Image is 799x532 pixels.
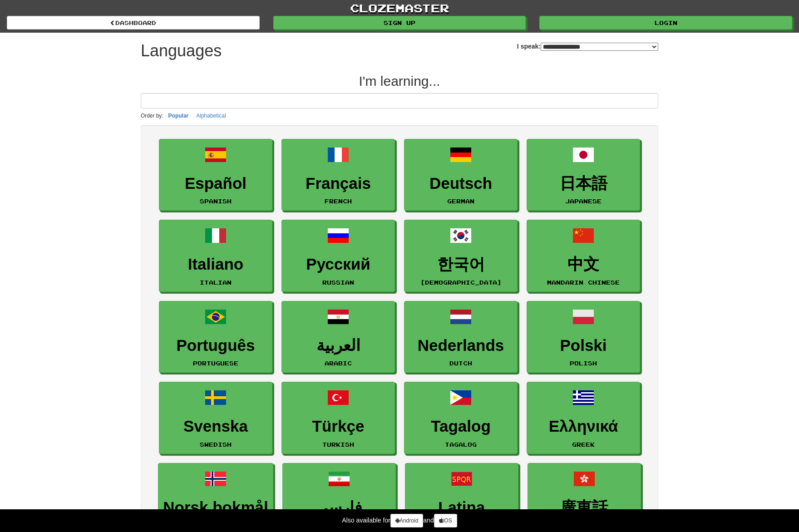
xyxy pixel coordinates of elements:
a: Android [390,514,423,527]
h3: Ελληνικά [532,418,635,435]
a: РусскийRussian [281,220,395,292]
a: DeutschGerman [404,139,518,211]
button: Alphabetical [193,111,228,121]
small: Order by: [141,113,163,119]
a: dashboard [7,16,260,30]
small: Greek [572,441,595,448]
h3: 日本語 [532,175,635,192]
a: Login [539,16,792,30]
a: PolskiPolish [527,301,640,373]
small: Japanese [565,198,602,204]
h3: Polski [532,337,635,355]
button: Popular [166,111,192,121]
small: Mandarin Chinese [547,279,620,286]
a: العربيةArabic [281,301,395,373]
h3: Deutsch [409,175,513,192]
h3: Русский [286,256,390,273]
a: ItalianoItalian [159,220,272,292]
a: PortuguêsPortuguese [159,301,272,373]
h3: Español [164,175,267,192]
h3: 中文 [532,256,635,273]
h3: 한국어 [409,256,513,273]
h3: Nederlands [409,337,513,355]
small: Portuguese [193,360,238,366]
h3: Latina [410,499,513,517]
small: German [447,198,474,204]
label: I speak: [517,42,658,51]
h3: Türkçe [286,418,390,435]
a: TagalogTagalog [404,382,518,454]
a: iOS [434,514,457,527]
a: 中文Mandarin Chinese [527,220,640,292]
a: ΕλληνικάGreek [527,382,640,454]
small: Dutch [449,360,472,366]
h3: Italiano [164,256,267,273]
h3: العربية [286,337,390,355]
a: 日本語Japanese [527,139,640,211]
a: FrançaisFrench [281,139,395,211]
h3: Norsk bokmål [163,499,268,517]
small: Russian [322,279,354,286]
h1: Languages [141,42,222,60]
h3: فارسی [287,499,391,517]
a: Sign up [273,16,526,30]
a: 한국어[DEMOGRAPHIC_DATA] [404,220,518,292]
small: French [325,198,352,204]
h3: Français [286,175,390,192]
h3: 廣東話 [533,499,636,517]
small: Arabic [325,360,352,366]
small: Spanish [200,198,232,204]
h3: Português [164,337,267,355]
small: Tagalog [445,441,477,448]
small: Italian [200,279,232,286]
a: NederlandsDutch [404,301,518,373]
a: EspañolSpanish [159,139,272,211]
a: TürkçeTurkish [281,382,395,454]
h3: Svenska [164,418,267,435]
select: I speak: [541,43,658,51]
small: Swedish [200,441,232,448]
h2: I'm learning... [141,74,658,89]
small: [DEMOGRAPHIC_DATA] [420,279,502,286]
a: SvenskaSwedish [159,382,272,454]
small: Turkish [322,441,354,448]
small: Polish [570,360,597,366]
h3: Tagalog [409,418,513,435]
